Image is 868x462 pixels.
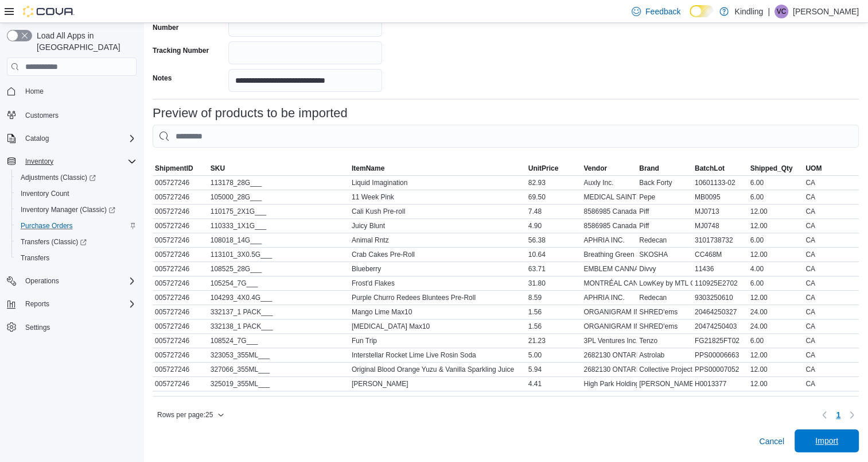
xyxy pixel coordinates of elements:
[581,262,637,276] div: EMBLEM CANNABIS CORP.
[208,262,349,276] div: 108525_28G___
[11,218,141,234] button: Purchase Orders
[581,276,637,290] div: MONTRÉAL CANNABIS MÉDICAL INC. d.b.a. MTL Cannabis
[25,87,44,96] span: Home
[153,233,208,247] div: 005727246
[21,274,64,288] button: Operations
[208,363,349,376] div: 327066_355ML___
[526,219,582,233] div: 4.90
[836,409,840,421] span: 1
[759,436,784,447] span: Cancel
[21,205,115,214] span: Inventory Manager (Classic)
[2,296,141,312] button: Reports
[155,164,193,173] span: ShipmentID
[692,161,748,175] button: BatchLot
[349,190,526,204] div: 11 Week Pink
[21,155,58,168] button: Inventory
[754,430,789,453] button: Cancel
[153,408,229,422] button: Rows per page:25
[16,235,91,249] a: Transfers (Classic)
[153,219,208,233] div: 005727246
[2,106,141,123] button: Customers
[526,334,582,348] div: 21.23
[21,237,87,247] span: Transfers (Classic)
[153,319,208,333] div: 005727246
[734,5,763,18] p: Kindling
[748,276,804,290] div: 6.00
[526,305,582,319] div: 1.56
[208,334,349,348] div: 108524_7G___
[803,205,859,218] div: CA
[153,176,208,190] div: 005727246
[21,109,63,122] a: Customers
[153,262,208,276] div: 005727246
[21,320,137,334] span: Settings
[748,219,804,233] div: 12.00
[526,291,582,305] div: 8.59
[526,233,582,247] div: 56.38
[16,203,120,217] a: Inventory Manager (Classic)
[748,319,804,333] div: 24.00
[748,161,804,175] button: Shipped_Qty
[349,205,526,218] div: Cali Kush Pre-roll
[692,248,748,261] div: CC468M
[692,291,748,305] div: 9303250610
[208,348,349,362] div: 323053_355ML___
[692,363,748,376] div: PPS00007052
[16,251,137,265] span: Transfers
[581,348,637,362] div: 2682130 ONTARIO LIMITED o/a Peak Processing
[637,190,692,204] div: Pepe
[349,276,526,290] div: Frost'd Flakes
[526,276,582,290] div: 31.80
[11,202,141,218] a: Inventory Manager (Classic)
[11,186,141,202] button: Inventory Count
[803,233,859,247] div: CA
[637,377,692,391] div: [PERSON_NAME]
[208,205,349,218] div: 110175_2X1G___
[637,305,692,319] div: SHRED'ems
[803,161,859,175] button: UOM
[25,134,49,143] span: Catalog
[692,377,748,391] div: H0013377
[645,6,680,17] span: Feedback
[637,262,692,276] div: Divvy
[815,435,838,446] span: Import
[690,5,714,17] input: Dark Mode
[21,189,69,198] span: Inventory Count
[637,219,692,233] div: Piff
[21,132,53,145] button: Catalog
[637,348,692,362] div: Astrolab
[581,377,637,391] div: High Park Holdings Ltd.
[349,219,526,233] div: Juicy Blunt
[21,173,96,182] span: Adjustments (Classic)
[526,176,582,190] div: 82.93
[803,291,859,305] div: CA
[25,157,53,166] span: Inventory
[349,161,526,175] button: ItemName
[25,323,50,332] span: Settings
[581,190,637,204] div: MEDICAL SAINTS LTD.
[153,190,208,204] div: 005727246
[581,248,637,261] div: Breathing Green Solutions Inc
[208,161,349,175] button: SKU
[349,233,526,247] div: Animal Rntz
[803,363,859,376] div: CA
[21,132,137,145] span: Catalog
[153,46,209,55] label: Tracking Number
[805,164,822,173] span: UOM
[803,334,859,348] div: CA
[748,291,804,305] div: 12.00
[11,170,141,186] a: Adjustments (Classic)
[153,334,208,348] div: 005727246
[581,334,637,348] div: 3PL Ventures Inc.
[25,111,59,120] span: Customers
[21,84,48,98] a: Home
[11,250,141,266] button: Transfers
[349,319,526,333] div: [MEDICAL_DATA] Max10
[21,221,73,230] span: Purchase Orders
[581,363,637,376] div: 2682130 ONTARIO LIMITED o/a Peak Processing
[208,377,349,391] div: 325019_355ML___
[352,164,384,173] span: ItemName
[16,251,54,265] a: Transfers
[692,305,748,319] div: 20464250327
